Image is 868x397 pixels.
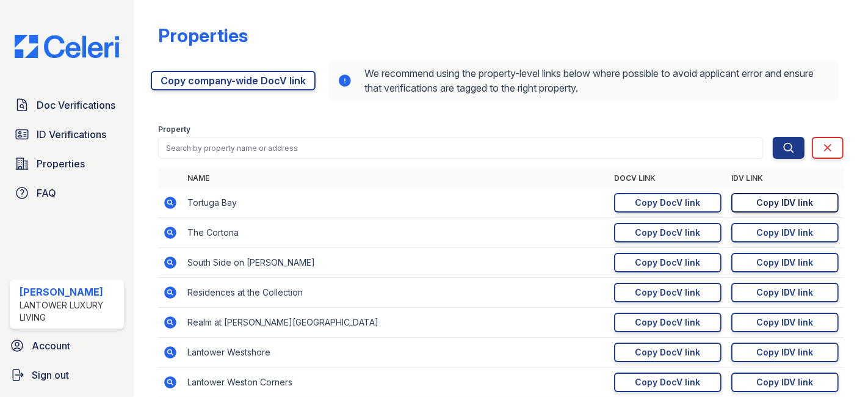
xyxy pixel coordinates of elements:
[183,248,609,278] td: South Side on [PERSON_NAME]
[151,71,316,90] a: Copy company-wide DocV link
[37,127,106,142] span: ID Verifications
[635,227,701,239] div: Copy DocV link
[731,193,839,213] a: Copy IDV link
[183,218,609,248] td: The Cortona
[731,253,839,272] a: Copy IDV link
[757,316,814,329] div: Copy IDV link
[635,286,701,299] div: Copy DocV link
[158,137,763,159] input: Search by property name or address
[20,285,119,299] div: [PERSON_NAME]
[37,186,56,200] span: FAQ
[183,278,609,308] td: Residences at the Collection
[757,376,814,388] div: Copy IDV link
[32,338,70,353] span: Account
[726,169,844,188] th: IDV Link
[635,376,701,388] div: Copy DocV link
[158,24,248,46] div: Properties
[10,151,124,176] a: Properties
[614,253,722,272] a: Copy DocV link
[757,197,814,209] div: Copy IDV link
[183,308,609,338] td: Realm at [PERSON_NAME][GEOGRAPHIC_DATA]
[32,368,69,382] span: Sign out
[757,257,814,269] div: Copy IDV link
[731,373,839,392] a: Copy IDV link
[757,227,814,239] div: Copy IDV link
[20,299,119,324] div: Lantower Luxury Living
[10,181,124,205] a: FAQ
[731,313,839,332] a: Copy IDV link
[731,343,839,362] a: Copy IDV link
[37,156,85,171] span: Properties
[10,93,124,117] a: Doc Verifications
[5,363,129,387] a: Sign out
[614,193,722,213] a: Copy DocV link
[37,98,115,112] span: Doc Verifications
[5,333,129,358] a: Account
[614,313,722,332] a: Copy DocV link
[183,169,609,188] th: Name
[10,122,124,147] a: ID Verifications
[183,338,609,368] td: Lantower Westshore
[158,125,190,134] label: Property
[609,169,726,188] th: DocV Link
[635,197,701,209] div: Copy DocV link
[635,346,701,359] div: Copy DocV link
[328,61,839,100] div: We recommend using the property-level links below where possible to avoid applicant error and ens...
[183,188,609,218] td: Tortuga Bay
[757,346,814,359] div: Copy IDV link
[5,35,129,58] img: CE_Logo_Blue-a8612792a0a2168367f1c8372b55b34899dd931a85d93a1a3d3e32e68fde9ad4.png
[614,343,722,362] a: Copy DocV link
[757,286,814,299] div: Copy IDV link
[731,283,839,302] a: Copy IDV link
[614,223,722,242] a: Copy DocV link
[635,257,701,269] div: Copy DocV link
[614,373,722,392] a: Copy DocV link
[614,283,722,302] a: Copy DocV link
[635,316,701,329] div: Copy DocV link
[731,223,839,242] a: Copy IDV link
